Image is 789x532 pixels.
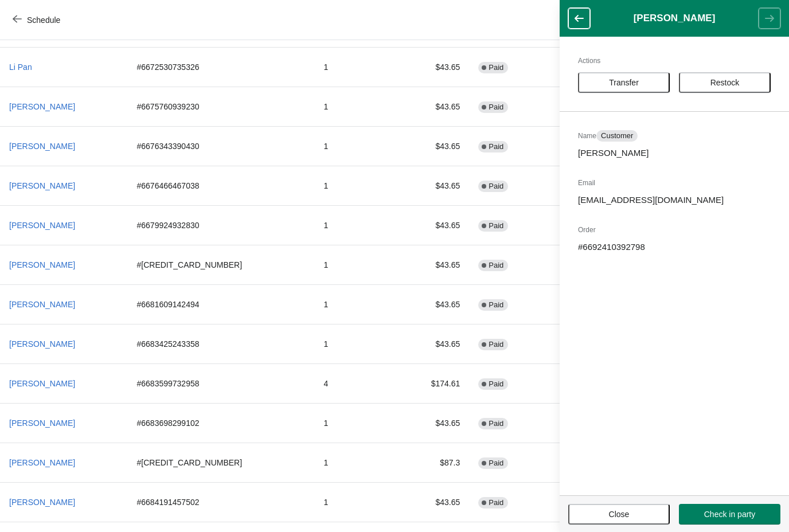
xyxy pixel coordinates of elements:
[397,205,469,245] td: $43.65
[9,339,75,349] span: [PERSON_NAME]
[397,443,469,482] td: $87.3
[127,403,314,443] td: # 6683698299102
[9,498,75,507] span: [PERSON_NAME]
[704,510,755,519] span: Check in party
[127,443,314,482] td: # [CREDIT_CARD_NUMBER]
[578,241,771,253] p: # 6692410392798
[127,205,314,245] td: # 6679924932830
[601,131,633,140] span: Customer
[397,284,469,324] td: $43.65
[9,221,75,230] span: [PERSON_NAME]
[9,62,32,72] span: Li Pan
[397,126,469,166] td: $43.65
[27,15,60,25] span: Schedule
[578,147,771,159] p: [PERSON_NAME]
[9,181,75,190] span: [PERSON_NAME]
[5,413,80,433] button: [PERSON_NAME]
[315,126,398,166] td: 1
[397,87,469,126] td: $43.65
[5,294,80,315] button: [PERSON_NAME]
[9,418,75,428] span: [PERSON_NAME]
[5,96,80,117] button: [PERSON_NAME]
[609,510,630,519] span: Close
[489,300,503,310] span: Paid
[315,284,398,324] td: 1
[5,57,37,77] button: Li Pan
[5,373,80,394] button: [PERSON_NAME]
[9,142,75,151] span: [PERSON_NAME]
[578,55,771,66] h2: Actions
[568,504,670,525] button: Close
[127,363,314,403] td: # 6683599732958
[397,47,469,87] td: $43.65
[9,379,75,388] span: [PERSON_NAME]
[489,261,503,270] span: Paid
[5,175,80,196] button: [PERSON_NAME]
[397,245,469,284] td: $43.65
[315,363,398,403] td: 4
[489,63,503,72] span: Paid
[315,443,398,482] td: 1
[397,166,469,205] td: $43.65
[397,403,469,443] td: $43.65
[578,224,771,236] h2: Order
[315,403,398,443] td: 1
[315,205,398,245] td: 1
[489,340,503,349] span: Paid
[5,492,80,513] button: [PERSON_NAME]
[679,504,780,525] button: Check in party
[9,102,75,111] span: [PERSON_NAME]
[710,78,740,87] span: Restock
[9,458,75,467] span: [PERSON_NAME]
[397,324,469,363] td: $43.65
[397,363,469,403] td: $174.61
[489,419,503,428] span: Paid
[578,72,670,93] button: Transfer
[489,380,503,389] span: Paid
[5,215,80,236] button: [PERSON_NAME]
[127,166,314,205] td: # 6676466467038
[397,482,469,522] td: $43.65
[609,78,639,87] span: Transfer
[315,245,398,284] td: 1
[127,47,314,87] td: # 6672530735326
[315,87,398,126] td: 1
[315,166,398,205] td: 1
[489,142,503,151] span: Paid
[489,182,503,191] span: Paid
[578,194,771,206] p: [EMAIL_ADDRESS][DOMAIN_NAME]
[5,136,80,157] button: [PERSON_NAME]
[489,498,503,507] span: Paid
[489,103,503,112] span: Paid
[315,47,398,87] td: 1
[127,284,314,324] td: # 6681609142494
[578,177,771,189] h2: Email
[127,245,314,284] td: # [CREDIT_CARD_NUMBER]
[9,260,75,269] span: [PERSON_NAME]
[590,13,759,24] h1: [PERSON_NAME]
[127,87,314,126] td: # 6675760939230
[6,10,69,30] button: Schedule
[679,72,771,93] button: Restock
[127,126,314,166] td: # 6676343390430
[9,300,75,309] span: [PERSON_NAME]
[127,482,314,522] td: # 6684191457502
[315,482,398,522] td: 1
[489,459,503,468] span: Paid
[127,324,314,363] td: # 6683425243358
[5,452,80,473] button: [PERSON_NAME]
[489,221,503,230] span: Paid
[5,334,80,354] button: [PERSON_NAME]
[315,324,398,363] td: 1
[578,130,771,142] h2: Name
[5,255,80,275] button: [PERSON_NAME]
